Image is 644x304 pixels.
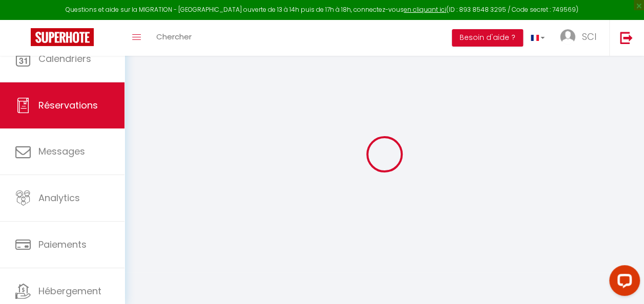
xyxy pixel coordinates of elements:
[38,238,87,251] span: Paiements
[560,29,575,45] img: ...
[582,30,596,43] span: SCI
[552,20,609,56] a: ... SCI
[38,52,91,65] span: Calendriers
[404,5,446,14] a: en cliquant ici
[38,145,85,158] span: Messages
[601,261,644,304] iframe: LiveChat chat widget
[38,191,80,204] span: Analytics
[38,285,101,297] span: Hébergement
[149,20,199,56] a: Chercher
[452,29,523,47] button: Besoin d'aide ?
[38,99,98,112] span: Réservations
[620,31,633,44] img: logout
[156,31,192,42] span: Chercher
[31,28,94,46] img: Super Booking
